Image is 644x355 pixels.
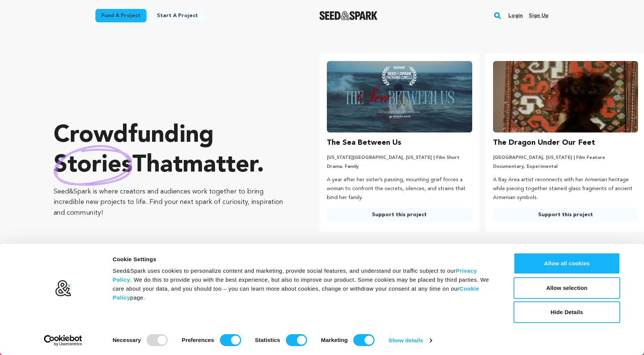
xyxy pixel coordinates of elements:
[95,9,146,22] a: Fund a project
[327,176,472,202] p: A year after her sister’s passing, mounting grief forces a woman to confront the secrets, silence...
[493,137,595,149] h3: The Dragon Under Our Feet
[113,337,141,343] strong: Necessary
[493,155,638,161] p: [GEOGRAPHIC_DATA], [US_STATE] | Film Feature
[327,164,472,170] p: Drama, Family
[529,10,549,22] a: Sign up
[514,253,620,274] button: Allow all cookies
[514,277,620,299] button: Allow selection
[319,11,378,20] a: Seed&Spark Homepage
[54,145,132,186] img: hand sketched image
[327,155,472,161] p: [US_STATE][GEOGRAPHIC_DATA], [US_STATE] | Film Short
[493,176,638,202] p: A Bay Area artist reconnects with her Armenian heritage while piecing together stained glass frag...
[182,337,214,343] strong: Preferences
[113,266,497,302] div: Seed&Spark uses cookies to personalize content and marketing, provide social features, and unders...
[514,301,620,323] button: Hide Details
[255,337,280,343] strong: Statistics
[389,335,432,346] a: Show details
[319,11,378,20] img: Seed&Spark Logo Dark Mode
[321,337,348,343] strong: Marketing
[183,154,257,177] span: matter
[327,137,401,149] h3: The Sea Between Us
[54,186,290,218] p: Seed&Spark is where creators and audiences work together to bring incredible new projects to life...
[508,10,523,22] a: Login
[113,255,497,264] div: Cookie Settings
[113,268,477,283] a: Privacy Policy
[54,121,290,180] p: Crowdfunding that .
[493,164,638,170] p: Documentary, Experimental
[327,61,472,132] img: The Sea Between Us image
[327,208,472,221] a: Support this project
[493,208,638,221] a: Support this project
[31,335,96,346] a: Usercentrics Cookiebot - opens in a new window
[151,9,204,22] a: Start a project
[493,61,638,132] img: The Dragon Under Our Feet image
[55,280,72,297] img: logo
